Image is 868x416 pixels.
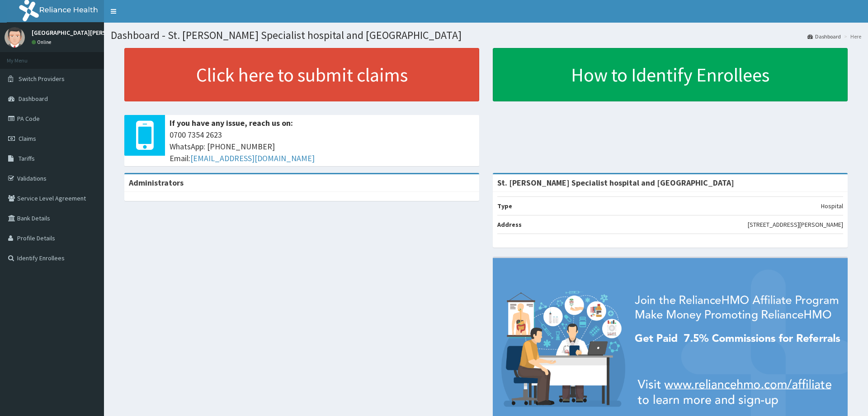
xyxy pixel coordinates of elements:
strong: St. [PERSON_NAME] Specialist hospital and [GEOGRAPHIC_DATA] [497,177,734,188]
h1: Dashboard - St. [PERSON_NAME] Specialist hospital and [GEOGRAPHIC_DATA] [111,29,861,41]
b: Address [497,220,522,229]
a: [EMAIL_ADDRESS][DOMAIN_NAME] [190,153,315,163]
b: Type [497,202,512,210]
a: Online [32,39,53,45]
p: [STREET_ADDRESS][PERSON_NAME] [748,220,843,229]
b: If you have any issue, reach us on: [170,118,293,128]
a: Dashboard [807,33,841,40]
span: Tariffs [19,154,35,163]
span: Dashboard [19,95,48,103]
a: How to Identify Enrollees [493,48,848,101]
b: Administrators [129,177,184,188]
p: Hospital [821,201,843,210]
span: Claims [19,134,36,143]
span: Switch Providers [19,75,65,83]
span: 0700 7354 2623 WhatsApp: [PHONE_NUMBER] Email: [170,129,475,164]
img: User Image [5,27,25,48]
li: Here [842,33,861,40]
p: [GEOGRAPHIC_DATA][PERSON_NAME] [32,29,136,36]
a: Click here to submit claims [124,48,479,101]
